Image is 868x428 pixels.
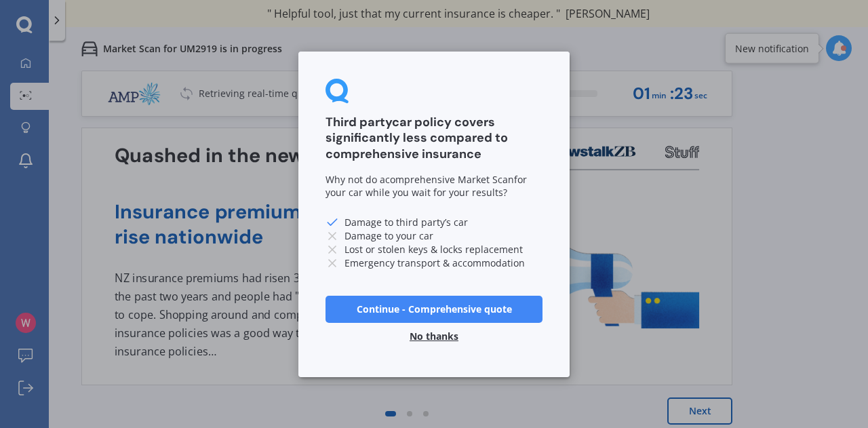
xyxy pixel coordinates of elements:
h3: Third party car policy covers significantly less compared to comprehensive insurance [325,115,542,161]
span: comprehensive Market Scan [385,172,514,185]
div: Why not do a for your car while you wait for your results? [325,172,542,199]
li: Damage to third party’s car [325,215,542,229]
li: Lost or stolen keys & locks replacement [325,242,542,256]
li: Damage to your car [325,229,542,242]
button: Continue - Comprehensive quote [325,295,542,322]
button: No thanks [401,322,467,349]
li: Emergency transport & accommodation [325,256,542,269]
